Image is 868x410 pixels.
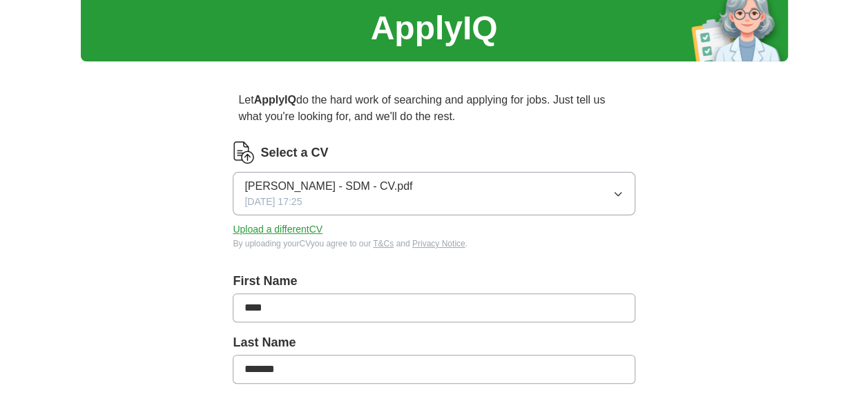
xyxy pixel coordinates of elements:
[244,195,302,209] span: [DATE] 17:25
[412,239,465,248] a: Privacy Notice
[233,237,635,250] div: By uploading your CV you agree to our and .
[233,333,635,352] label: Last Name
[260,144,328,162] label: Select a CV
[373,239,394,248] a: T&Cs
[370,3,497,53] h1: ApplyIQ
[233,272,635,291] label: First Name
[244,178,412,195] span: [PERSON_NAME] - SDM - CV.pdf
[233,141,255,164] img: CV Icon
[254,94,296,106] strong: ApplyIQ
[233,86,635,130] p: Let do the hard work of searching and applying for jobs. Just tell us what you're looking for, an...
[233,222,322,237] button: Upload a differentCV
[233,172,635,215] button: [PERSON_NAME] - SDM - CV.pdf[DATE] 17:25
